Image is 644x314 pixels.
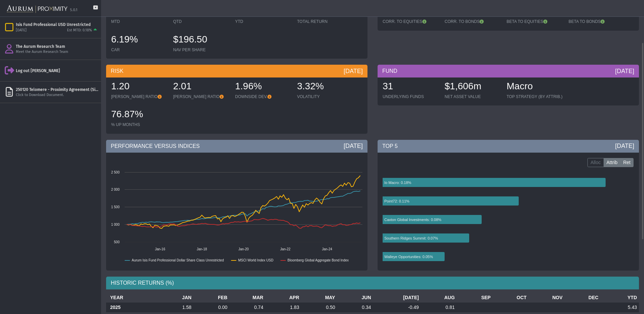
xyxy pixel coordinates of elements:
[384,255,433,259] text: Walleye Opportunities: 0.05%
[238,258,273,262] text: MSCI World Index USD
[111,108,166,122] div: 76.87%
[457,293,493,303] th: SEP
[106,293,158,303] th: YEAR
[16,68,98,73] div: Log out [PERSON_NAME]
[421,293,457,303] th: AUG
[111,80,166,94] div: 1.20
[235,80,290,94] div: 1.96%
[173,47,228,53] div: NAV PER SHARE
[421,303,457,312] td: 0.81
[322,247,332,251] text: Jan-24
[111,188,120,191] text: 2 000
[620,158,634,167] label: Ret
[565,293,601,303] th: DEC
[238,247,249,251] text: Jan-20
[111,47,166,53] div: CAR
[378,140,639,153] div: TOP 5
[528,293,565,303] th: NOV
[337,303,373,312] td: 0.34
[173,33,228,47] div: $196.50
[493,293,529,303] th: OCT
[601,303,639,312] td: 5.43
[16,28,27,33] div: [DATE]
[173,19,228,24] div: QTD
[111,223,120,226] text: 1 000
[173,80,228,94] div: 2.01
[373,303,421,312] td: -0.49
[265,303,301,312] td: 1.83
[373,293,421,303] th: [DATE]
[445,80,500,94] div: $1,606m
[193,293,229,303] th: FEB
[67,28,92,33] div: Est MTD: 0.18%
[235,19,290,24] div: YTD
[158,303,194,312] td: 1.58
[106,65,367,77] div: RISK
[301,303,337,312] td: 0.50
[384,199,410,203] text: Point72: 0.11%
[383,19,438,24] div: CORR. TO EQUITIES
[604,158,621,167] label: Attrib
[16,44,98,49] div: The Aurum Research Team
[173,94,228,99] div: [PERSON_NAME] RATIO
[16,87,98,92] div: 250120 Telomere - Proximity Agreement (Signed).pdf
[197,247,207,251] text: Jan-18
[587,158,604,167] label: Alloc
[265,293,301,303] th: APR
[384,181,411,185] text: Io Macro: 0.18%
[384,218,442,222] text: Caxton Global Investments: 0.08%
[235,94,290,99] div: DOWNSIDE DEV.
[70,8,77,13] div: 5.0.1
[158,293,194,303] th: JAN
[344,142,363,150] div: [DATE]
[106,277,639,289] div: HISTORIC RETURNS (%)
[383,80,438,94] div: 31
[337,293,373,303] th: JUN
[106,303,158,312] th: 2025
[507,94,562,99] div: TOP STRATEGY (BY ATTRIB.)
[301,293,337,303] th: MAY
[111,122,166,127] div: % UP MONTHS
[601,293,639,303] th: YTD
[111,94,166,99] div: [PERSON_NAME] RATIO
[445,94,500,99] div: NET ASSET VALUE
[155,247,165,251] text: Jan-16
[111,205,120,209] text: 1 500
[7,2,67,17] img: Aurum-Proximity%20white.svg
[383,94,438,99] div: UNDERLYING FUNDS
[229,293,265,303] th: MAR
[384,236,438,240] text: Southern Ridges Summit: 0.07%
[569,19,624,24] div: BETA TO BONDS
[445,19,500,24] div: CORR. TO BONDS
[344,67,363,75] div: [DATE]
[106,140,367,153] div: PERFORMANCE VERSUS INDICES
[378,65,639,77] div: FUND
[297,19,352,24] div: TOTAL RETURN
[193,303,229,312] td: 0.00
[16,22,98,27] div: Isis Fund Professional USD Unrestricted
[229,303,265,312] td: 0.74
[288,258,349,262] text: Bloomberg Global Aggregate Bond Index
[111,19,166,24] div: MTD
[132,258,224,262] text: Aurum Isis Fund Professional Dollar Share Class Unrestricted
[111,170,120,174] text: 2 500
[16,93,98,98] div: Click to Download Document.
[507,19,562,24] div: BETA TO EQUITIES
[297,94,352,99] div: VOLATILITY
[507,80,562,94] div: Macro
[114,240,120,244] text: 500
[111,33,166,47] div: 6.19%
[615,67,634,75] div: [DATE]
[16,50,98,55] div: Meet the Aurum Research Team
[297,80,352,94] div: 3.32%
[615,142,634,150] div: [DATE]
[280,247,291,251] text: Jan-22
